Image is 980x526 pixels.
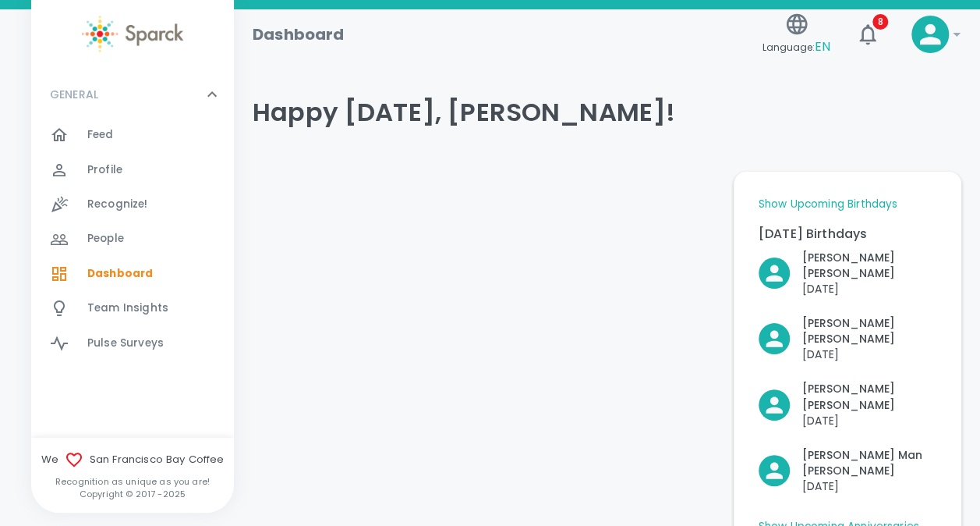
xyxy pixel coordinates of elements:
a: Recognize! [31,187,234,222]
a: Dashboard [31,257,234,291]
a: Team Insights [31,291,234,325]
span: Team Insights [87,300,168,316]
p: Copyright © 2017 - 2025 [31,488,234,500]
a: People [31,222,234,256]
span: Dashboard [87,266,153,282]
button: Click to Recognize! [759,315,936,362]
span: Recognize! [87,197,148,212]
a: Show Upcoming Birthdays [759,197,897,212]
span: EN [815,37,830,55]
a: Profile [31,153,234,187]
a: Pulse Surveys [31,326,234,361]
div: Click to Recognize! [746,435,936,494]
p: [PERSON_NAME] Man [PERSON_NAME] [802,447,936,478]
p: [DATE] [802,347,936,362]
span: Pulse Surveys [87,336,164,351]
button: 8 [849,16,886,53]
span: Feed [87,127,114,143]
span: People [87,231,124,247]
p: [DATE] [802,281,936,297]
div: GENERAL [31,118,234,367]
span: We San Francisco Bay Coffee [31,450,234,469]
p: [PERSON_NAME] [PERSON_NAME] [802,315,936,347]
img: Sparck logo [82,16,183,52]
p: GENERAL [50,87,98,102]
span: Language: [762,37,830,58]
p: [PERSON_NAME] [PERSON_NAME] [802,381,936,412]
div: GENERAL [31,71,234,118]
p: [DATE] Birthdays [759,225,936,243]
a: Sparck logo [31,16,234,52]
h1: Dashboard [253,22,344,47]
div: Click to Recognize! [746,237,936,297]
a: Feed [31,118,234,152]
button: Language:EN [756,7,837,62]
button: Click to Recognize! [759,250,936,297]
div: Click to Recognize! [746,303,936,362]
span: 8 [872,14,888,30]
p: [DATE] [802,413,936,428]
p: [PERSON_NAME] [PERSON_NAME] [802,250,936,281]
h4: Happy [DATE], [PERSON_NAME]! [253,97,961,128]
span: Profile [87,162,122,178]
p: Recognition as unique as you are! [31,475,234,488]
button: Click to Recognize! [759,381,936,428]
div: Click to Recognize! [746,368,936,428]
button: Click to Recognize! [759,447,936,494]
p: [DATE] [802,478,936,494]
